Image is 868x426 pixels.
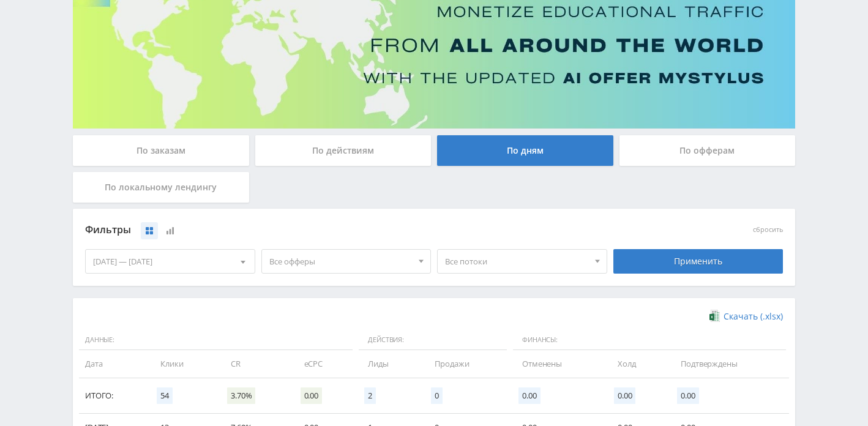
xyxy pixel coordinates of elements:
[79,378,148,414] td: Итого:
[79,330,353,351] span: Данные:
[85,221,607,239] div: Фильтры
[73,135,249,166] div: По заказам
[292,350,356,378] td: eCPC
[445,250,588,273] span: Все потоки
[709,310,783,323] a: Скачать (.xlsx)
[513,330,786,351] span: Финансы:
[619,135,796,166] div: По офферам
[269,250,413,273] span: Все офферы
[86,250,255,273] div: [DATE] — [DATE]
[359,330,507,351] span: Действия:
[518,387,540,404] span: 0.00
[613,249,784,274] div: Применить
[227,387,255,404] span: 3.70%
[431,387,443,404] span: 0
[709,310,720,322] img: xlsx
[148,350,219,378] td: Клики
[219,350,291,378] td: CR
[437,135,613,166] div: По дням
[677,387,698,404] span: 0.00
[79,350,148,378] td: Дата
[301,387,322,404] span: 0.00
[255,135,432,166] div: По действиям
[364,387,376,404] span: 2
[422,350,510,378] td: Продажи
[753,226,783,234] button: сбросить
[157,387,173,404] span: 54
[668,350,789,378] td: Подтверждены
[724,312,783,321] span: Скачать (.xlsx)
[356,350,422,378] td: Лиды
[605,350,668,378] td: Холд
[614,387,635,404] span: 0.00
[73,172,249,203] div: По локальному лендингу
[510,350,605,378] td: Отменены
